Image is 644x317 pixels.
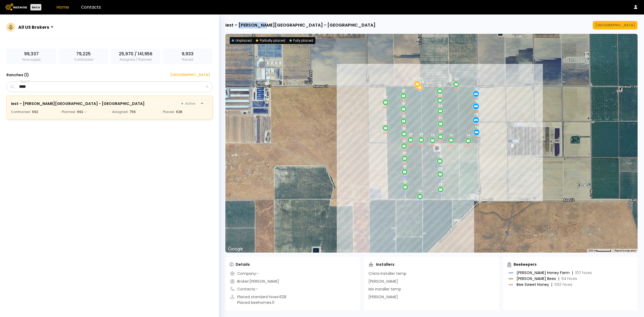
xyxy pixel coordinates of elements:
h3: Ranches ( 1 ) [6,71,29,79]
div: 24 [384,121,387,124]
div: 24 [438,93,442,97]
div: Bee Sweet Honey [517,283,572,286]
div: Installers [368,262,394,267]
span: 200 m [588,249,596,252]
span: Placed: [163,109,175,115]
div: 24 [439,116,442,120]
button: [GEOGRAPHIC_DATA] [593,21,638,30]
div: 24 [403,151,407,155]
div: [PERSON_NAME] [368,294,398,300]
div: 24 [419,132,423,136]
div: 24 [438,167,442,171]
div: Fully placed [290,38,313,43]
div: 24 [402,114,405,117]
div: Iest – [PERSON_NAME][GEOGRAPHIC_DATA] - [GEOGRAPHIC_DATA] [11,100,145,107]
div: 24 [439,129,442,133]
a: Contacts [81,4,101,10]
div: [PERSON_NAME] [368,279,398,284]
div: Partially placed [256,38,285,43]
a: Report a map error [614,249,636,252]
div: 16 [474,99,478,103]
div: 692 [77,109,83,115]
div: 16 [475,125,478,129]
span: 99,337 [24,51,39,57]
div: Placed standard hives: 628 Placed beehomes: 0 [230,294,286,305]
div: 24 [439,182,442,186]
div: 24 [402,139,406,142]
div: | [558,276,559,281]
div: | [551,282,552,287]
span: Contracted: [11,109,31,115]
button: [GEOGRAPHIC_DATA] [164,71,213,79]
div: [GEOGRAPHIC_DATA] [167,72,210,78]
span: Active [181,100,199,107]
div: 16 [474,113,478,116]
span: 100 hives [575,270,592,275]
div: 24 [449,133,453,137]
div: 24 [438,104,442,107]
div: 28 [418,189,422,193]
div: Contracted [58,49,108,64]
div: 24 [438,83,442,87]
div: Beta [30,4,41,10]
span: 592 hives [554,282,572,287]
div: Broker: [PERSON_NAME] [230,279,279,284]
div: 24 [402,88,405,92]
div: Assigned / Planned [111,49,160,64]
div: 16 [474,87,478,90]
span: 79,225 [76,51,91,57]
div: Company: - [230,271,259,276]
div: 756 [130,109,136,115]
div: Contacts: - [230,286,258,292]
div: 24 [454,77,458,81]
span: Planned: [62,109,76,115]
a: Home [56,4,69,10]
div: Beekeepers [507,262,537,267]
div: Details [230,262,250,267]
div: 24 [403,164,407,168]
div: Iest – [PERSON_NAME][GEOGRAPHIC_DATA] - [GEOGRAPHIC_DATA] [225,22,375,28]
div: 24 [384,95,387,99]
div: All US Brokers [18,24,49,31]
div: [PERSON_NAME] Honey Farm [517,271,592,275]
a: Open this area in Google Maps (opens a new window) [227,246,244,253]
div: 692 [32,109,38,115]
div: 24 [438,154,442,157]
div: 628 [176,109,182,115]
span: 9,933 [182,51,193,57]
div: Unplaced [232,38,252,43]
div: 24 [402,101,405,105]
span: 25,970 / 141,956 [119,51,152,57]
div: 24 [466,133,470,137]
span: 64 hives [561,276,577,281]
div: Crista Installer temp [368,271,407,276]
div: Placed [163,49,213,64]
span: Assigned: [112,109,129,115]
div: [GEOGRAPHIC_DATA] [595,23,635,28]
img: Beewise logo [5,3,27,10]
div: Ido installer temp [368,286,401,292]
div: 24 [402,126,406,130]
div: 24 [409,133,412,136]
button: Map Scale: 200 m per 52 pixels [587,249,613,253]
div: 24 [431,133,434,137]
img: Google [227,246,244,253]
div: | [572,270,573,275]
div: 24 [403,180,407,183]
div: 12 / 24 [412,76,423,80]
div: Hive supply [6,49,56,64]
div: [PERSON_NAME] Bees [517,277,577,280]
